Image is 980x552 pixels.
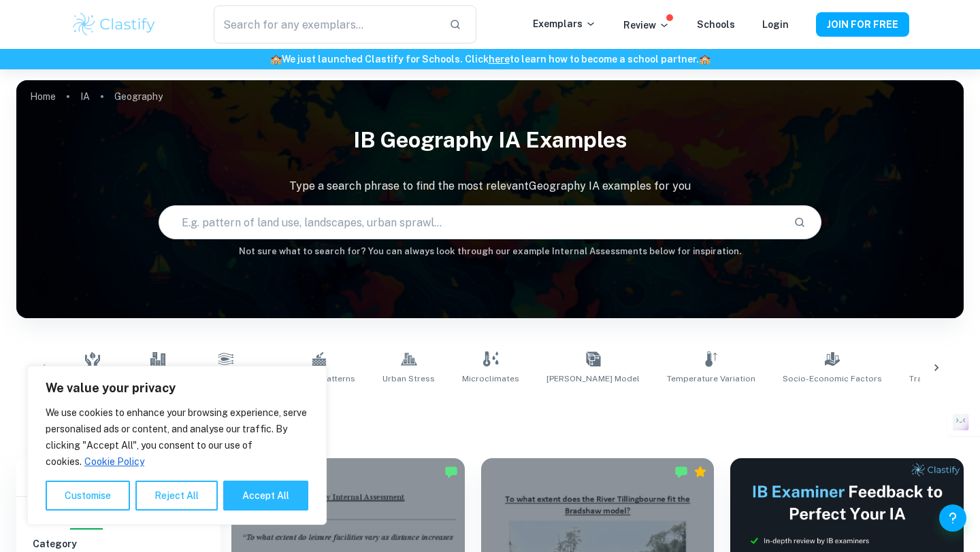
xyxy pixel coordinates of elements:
h6: Category [33,536,204,551]
h6: We just launched Clastify for Schools. Click to learn how to become a school partner. [3,52,977,67]
span: Temperature Variation [667,373,755,385]
span: Microclimates [462,373,519,385]
span: 🏫 [270,54,282,65]
h1: All Geography IA Examples [64,401,917,426]
img: Marked [444,465,458,479]
p: Type a search phrase to find the most relevant Geography IA examples for you [16,178,964,194]
a: here [489,54,510,65]
button: Accept All [223,481,308,511]
button: Reject All [135,481,218,511]
p: Review [623,18,670,33]
img: Marked [674,465,688,479]
h6: Filter exemplars [16,458,220,496]
a: Cookie Policy [84,455,145,468]
p: Exemplars [533,16,596,31]
button: JOIN FOR FREE [816,12,909,37]
div: We value your privacy [27,366,327,525]
span: Traffic Flow [909,373,957,385]
h1: IB Geography IA examples [16,118,964,162]
span: [PERSON_NAME] Model [546,373,640,385]
a: Login [762,19,789,30]
span: 🏫 [699,54,710,65]
button: Help and Feedback [939,504,966,532]
span: Socio-Economic Factors [783,373,882,385]
p: We value your privacy [46,380,308,396]
button: Search [788,211,811,234]
h6: Not sure what to search for? You can always look through our example Internal Assessments below f... [16,245,964,258]
a: Home [30,87,56,106]
input: E.g. pattern of land use, landscapes, urban sprawl... [159,203,783,241]
input: Search for any exemplars... [214,5,438,44]
span: Urban Stress [382,373,435,385]
div: Premium [693,465,707,479]
p: Geography [114,89,163,104]
button: Customise [46,481,130,511]
img: Clastify logo [71,11,157,38]
p: We use cookies to enhance your browsing experience, serve personalised ads or content, and analys... [46,404,308,470]
a: Schools [697,19,735,30]
a: IA [80,87,90,106]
